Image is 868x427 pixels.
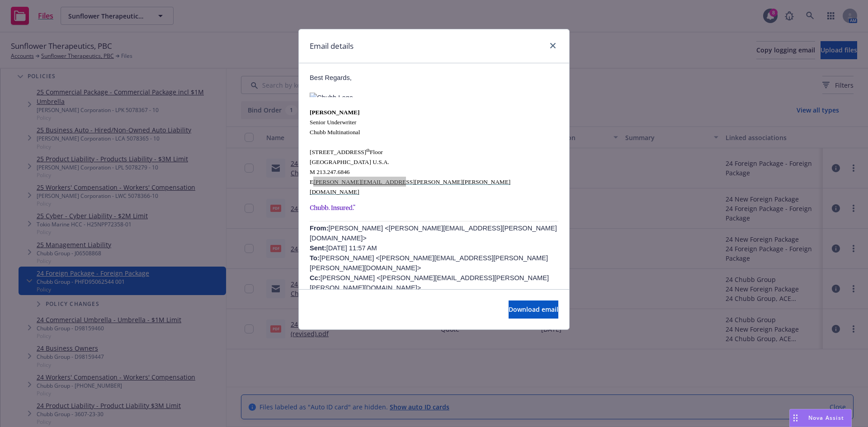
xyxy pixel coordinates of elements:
button: Download email [509,300,558,319]
a: [PERSON_NAME][EMAIL_ADDRESS][PERSON_NAME][PERSON_NAME][DOMAIN_NAME] [310,178,510,195]
button: Nova Assist [789,409,852,427]
span: Nova Assist [808,414,844,422]
sup: th [366,148,370,153]
span: Best Regards, [310,74,352,81]
span: Download email [509,305,558,314]
span: Chubb Multinational [310,129,360,136]
span: From: [310,225,329,232]
span: [PERSON_NAME] <[PERSON_NAME][EMAIL_ADDRESS][PERSON_NAME][DOMAIN_NAME]> [DATE] 11:57 AM [PERSON_NA... [310,225,557,311]
h1: Email details [310,40,354,52]
span: [PERSON_NAME][EMAIL_ADDRESS][PERSON_NAME][PERSON_NAME][DOMAIN_NAME] [310,178,510,195]
span: Senior Underwriter [310,119,356,126]
a: close [547,40,558,51]
div: Drag to move [790,409,801,427]
span: [STREET_ADDRESS] Floor [310,149,383,155]
b: To: [310,254,320,262]
span: [GEOGRAPHIC_DATA] U.S.A. M 213.247.6846 E [310,159,389,185]
img: Chubb Insured [310,204,356,211]
b: Sent: [310,244,326,252]
img: Chubb Logo [310,93,355,97]
b: Cc: [310,274,321,282]
span: [PERSON_NAME] [310,109,359,116]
